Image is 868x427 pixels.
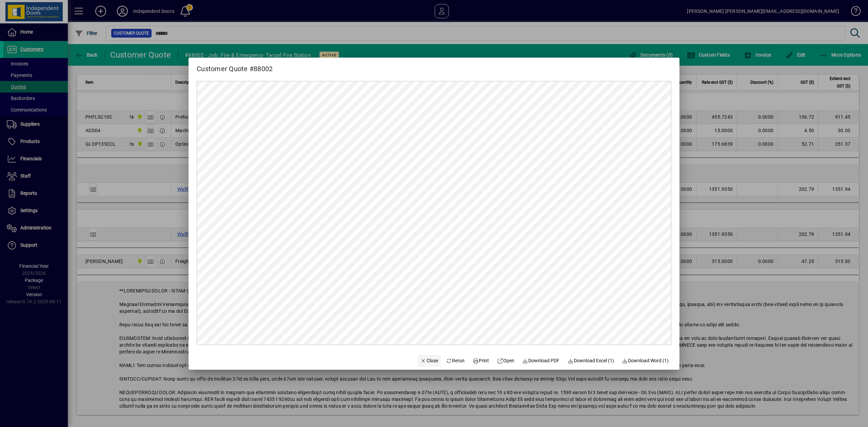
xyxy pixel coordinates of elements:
button: Download Excel (1) [565,355,617,367]
button: Close [418,355,441,367]
h2: Customer Quote #88002 [189,58,281,74]
a: Open [494,355,517,367]
button: Download Word (1) [619,355,672,367]
span: Download Word (1) [622,357,669,364]
button: Print [470,355,492,367]
span: Close [420,357,438,364]
span: Download Excel (1) [568,357,614,364]
span: Print [473,357,489,364]
span: Rerun [446,357,465,364]
span: Download PDF [522,357,560,364]
a: Download PDF [520,355,563,367]
span: Open [497,357,514,364]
